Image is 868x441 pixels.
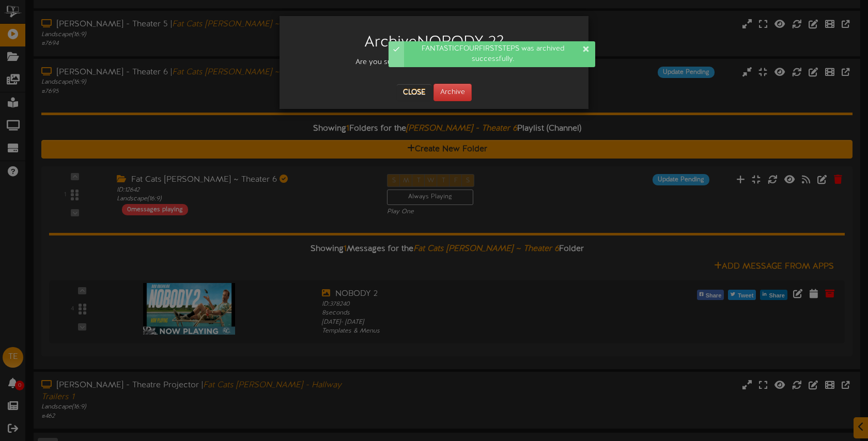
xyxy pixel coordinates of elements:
[295,34,573,51] h2: Archive NOBODY 2 ?
[287,56,581,68] div: Are you sure you want to archive ?
[397,84,431,101] button: Close
[404,41,595,67] div: FANTASTICFOURFIRSTSTEPS was archived successfully.
[433,84,472,101] button: Archive
[582,44,590,54] div: Dismiss this notification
